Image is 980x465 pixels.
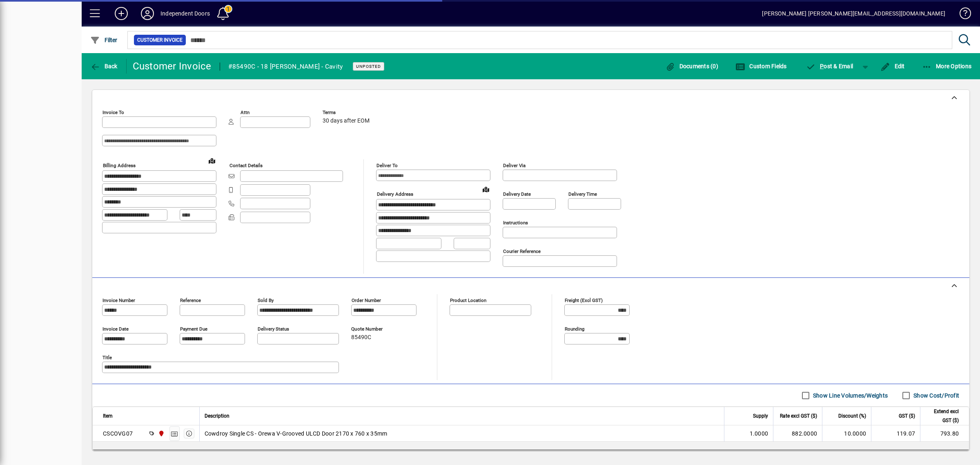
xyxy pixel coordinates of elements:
[806,63,853,69] span: ost & Email
[103,429,133,438] div: CSCOVG07
[102,297,135,303] mat-label: Invoice number
[871,425,920,442] td: 119.07
[663,59,720,74] button: Documents (0)
[90,63,118,69] span: Back
[160,7,210,20] div: Independent Doors
[568,191,597,197] mat-label: Delivery time
[953,2,970,28] a: Knowledge Base
[323,110,372,115] span: Terms
[925,407,959,425] span: Extend excl GST ($)
[376,163,398,168] mat-label: Deliver To
[323,118,370,124] span: 30 days after EOM
[102,326,129,332] mat-label: Invoice date
[450,297,486,303] mat-label: Product location
[822,425,871,442] td: 10.0000
[780,411,817,420] span: Rate excl GST ($)
[878,59,907,74] button: Edit
[205,411,229,420] span: Description
[820,63,824,69] span: P
[90,37,118,43] span: Filter
[811,391,888,400] label: Show Line Volumes/Weights
[102,355,112,360] mat-label: Title
[258,326,289,332] mat-label: Delivery status
[899,411,915,420] span: GST ($)
[565,297,603,303] mat-label: Freight (excl GST)
[88,33,120,47] button: Filter
[156,429,165,438] span: Christchurch
[205,429,388,438] span: Cowdroy Single CS - Orewa V-Grooved ULCD Door 2170 x 760 x 35mm
[133,60,212,73] div: Customer Invoice
[753,411,768,420] span: Supply
[733,59,789,74] button: Custom Fields
[479,183,492,196] a: View on map
[802,59,857,74] button: Post & Email
[108,6,134,21] button: Add
[920,425,969,442] td: 793.80
[762,7,945,20] div: [PERSON_NAME] [PERSON_NAME][EMAIL_ADDRESS][DOMAIN_NAME]
[102,110,124,115] mat-label: Invoice To
[778,429,817,438] div: 882.0000
[241,110,249,115] mat-label: Attn
[880,63,905,69] span: Edit
[134,6,160,21] button: Profile
[228,60,343,73] div: #85490C - 18 [PERSON_NAME] - Cavity
[920,59,974,74] button: More Options
[838,411,866,420] span: Discount (%)
[180,326,207,332] mat-label: Payment due
[503,163,526,168] mat-label: Deliver via
[356,64,381,69] span: Unposted
[351,326,400,332] span: Quote number
[912,391,959,400] label: Show Cost/Profit
[103,411,113,420] span: Item
[258,297,274,303] mat-label: Sold by
[352,297,381,303] mat-label: Order number
[665,63,718,69] span: Documents (0)
[88,59,120,74] button: Back
[82,59,127,74] app-page-header-button: Back
[351,334,371,341] span: 85490C
[205,154,218,167] a: View on map
[922,63,972,69] span: More Options
[503,248,541,254] mat-label: Courier Reference
[180,297,201,303] mat-label: Reference
[503,191,531,197] mat-label: Delivery date
[750,429,768,438] span: 1.0000
[503,220,528,226] mat-label: Instructions
[735,63,787,69] span: Custom Fields
[565,326,584,332] mat-label: Rounding
[137,36,183,44] span: Customer Invoice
